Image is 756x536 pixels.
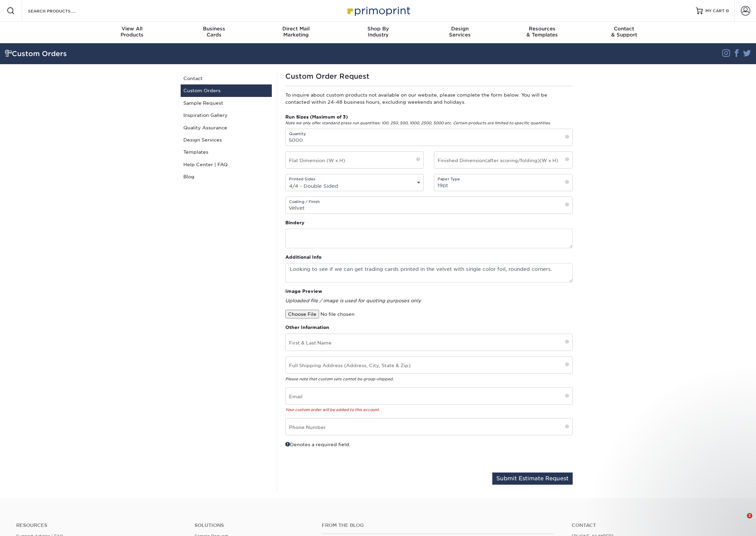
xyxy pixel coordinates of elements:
[181,97,272,109] a: Sample Request
[572,522,740,528] a: Contact
[181,72,272,84] a: Contact
[501,26,583,38] div: & Templates
[705,8,725,14] span: MY CART
[255,26,337,38] div: Marketing
[322,522,553,528] h4: From the Blog
[470,441,561,464] iframe: reCAPTCHA
[337,22,419,43] a: Shop ByIndustry
[285,254,321,260] strong: Additional Info
[285,121,551,125] em: Note we only offer standard press run quantities: 100, 250, 500, 1000, 2500, 5000 etc. Certain pr...
[337,26,419,32] span: Shop By
[583,22,665,43] a: Contact& Support
[285,298,421,303] em: Uploaded file / image is used for quoting purposes only
[344,3,412,18] img: Primoprint
[747,513,752,518] span: 2
[285,377,394,381] em: Please note that custom sets cannot be group-shipped.
[285,220,305,225] strong: Bindery
[337,26,419,38] div: Industry
[181,109,272,121] a: Inspiration Gallery
[501,26,583,32] span: Resources
[27,7,93,15] input: SEARCH PRODUCTS.....
[419,26,501,38] div: Services
[583,26,665,32] span: Contact
[181,134,272,146] a: Design Services
[285,325,329,330] strong: Other Information
[173,26,255,32] span: Business
[255,22,337,43] a: Direct MailMarketing
[173,22,255,43] a: BusinessCards
[173,26,255,38] div: Cards
[419,22,501,43] a: DesignServices
[16,522,184,528] h4: Resources
[419,26,501,32] span: Design
[181,84,272,97] a: Custom Orders
[733,513,749,529] iframe: Intercom live chat
[492,473,573,485] button: Submit Estimate Request
[583,26,665,38] div: & Support
[501,22,583,43] a: Resources& Templates
[91,26,173,32] span: View All
[285,72,573,80] h1: Custom Order Request
[181,122,272,134] a: Quality Assurance
[181,146,272,158] a: Templates
[726,8,729,13] span: 0
[91,22,173,43] a: View AllProducts
[181,158,272,171] a: Help Center | FAQ
[285,92,573,105] p: To inquire about custom products not available on our website, please complete the form below. Yo...
[285,408,380,412] em: Your custom order will be added to this account.
[91,26,173,38] div: Products
[285,114,348,120] strong: Run Sizes (Maximum of 3)
[285,288,322,294] strong: Image Preview
[255,26,337,32] span: Direct Mail
[181,171,272,183] a: Blog
[280,441,429,467] div: Denotes a required field.
[2,515,57,534] iframe: Google Customer Reviews
[194,522,312,528] h4: Solutions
